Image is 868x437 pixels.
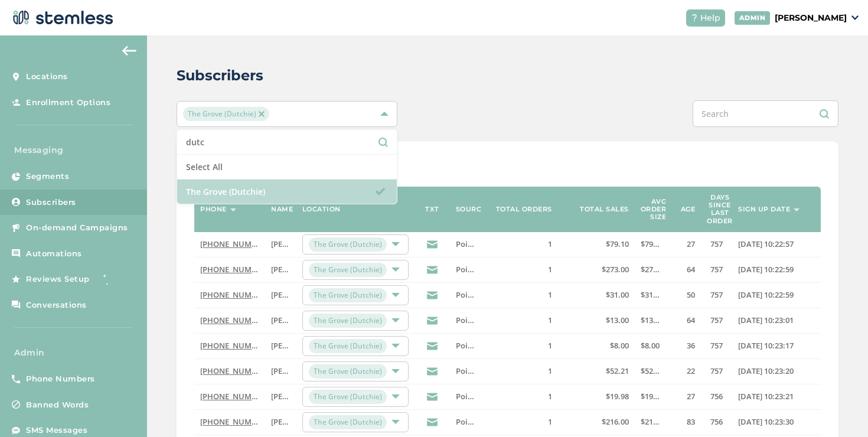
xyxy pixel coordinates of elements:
span: The Grove (Dutchie) [309,237,387,252]
li: The Grove (Dutchie) [177,180,397,204]
span: The Grove (Dutchie) [309,364,387,379]
span: Point of Sale [456,416,502,427]
label: 64 [671,265,695,275]
span: The Grove (Dutchie) [183,107,269,121]
img: icon-sort-1e1d7615.svg [230,208,236,211]
span: $216.00 [602,416,629,427]
span: 1 [548,416,552,427]
label: 2025-08-27 10:23:20 [738,366,815,376]
label: 2025-08-27 10:22:59 [738,265,815,275]
span: 756 [710,391,723,402]
span: Point of Sale [456,239,502,249]
img: logo-dark-0685b13c.svg [9,6,113,30]
span: $216.00 [641,416,668,427]
label: 1 [487,290,552,300]
label: 1 [487,239,552,249]
label: 1 [487,417,552,427]
img: icon-help-white-03924b79.svg [691,14,698,21]
span: $8.00 [610,340,629,351]
h2: Subscribers [177,65,263,86]
label: $79.10 [641,239,660,249]
span: [PERSON_NAME] [271,239,331,249]
label: 757 [707,239,726,249]
span: [PERSON_NAME] [271,264,331,275]
a: [PHONE_NUMBER] [200,391,268,402]
label: 27 [671,239,695,249]
span: 757 [710,340,723,351]
label: 2025-08-27 10:23:01 [738,315,815,325]
label: (619) 729-3180 [200,239,259,249]
label: Point of Sale [456,417,475,427]
a: [PHONE_NUMBER] [200,239,268,249]
label: VIVI CARRILLO [271,239,291,249]
span: [DATE] 10:22:59 [738,289,794,300]
label: $52.21 [564,366,629,376]
span: 1 [548,239,552,249]
span: 1 [548,366,552,376]
a: [PHONE_NUMBER] [200,340,268,351]
img: glitter-stars-b7820f95.gif [99,268,122,291]
span: $273.00 [602,264,629,275]
label: Total orders [496,206,552,213]
label: Carole Brown [271,417,291,427]
span: Locations [26,71,68,83]
label: $52.21 [641,366,660,376]
label: Avg order size [641,198,667,221]
span: [DATE] 10:23:21 [738,391,794,402]
span: $79.10 [606,239,629,249]
span: Help [700,12,720,24]
span: Phone Numbers [26,373,95,385]
label: 756 [707,392,726,402]
label: $273.00 [641,265,660,275]
label: Point of Sale [456,265,475,275]
label: 757 [707,341,726,351]
label: 1 [487,366,552,376]
span: 1 [548,315,552,325]
label: 757 [707,366,726,376]
span: [DATE] 10:23:17 [738,340,794,351]
a: [PHONE_NUMBER] [200,289,268,300]
label: LISA SCHNEIDER [271,315,291,325]
label: $8.00 [564,341,629,351]
label: Point of Sale [456,366,475,376]
label: 1 [487,315,552,325]
span: 756 [710,416,723,427]
span: 83 [687,416,695,427]
label: 757 [707,315,726,325]
span: [DATE] 10:22:59 [738,264,794,275]
label: $19.98 [641,392,660,402]
span: 22 [687,366,695,376]
span: 757 [710,264,723,275]
label: 36 [671,341,695,351]
label: 757 [707,290,726,300]
span: $52.21 [606,366,629,376]
span: SMS Messages [26,425,87,436]
label: Point of Sale [456,315,475,325]
label: Age [681,206,696,213]
span: [DATE] 10:23:01 [738,315,794,325]
label: David Feld [271,290,291,300]
label: 1 [487,392,552,402]
span: 27 [687,391,695,402]
label: 2025-08-27 10:22:59 [738,290,815,300]
iframe: Chat Widget [809,380,868,437]
img: icon_down-arrow-small-66adaf34.svg [851,15,859,20]
span: 27 [687,239,695,249]
span: [DATE] 10:23:30 [738,416,794,427]
span: [PERSON_NAME] [271,391,331,402]
label: Days since last order [707,194,733,225]
label: $31.00 [641,290,660,300]
label: Name [271,206,293,213]
span: Point of Sale [456,289,502,300]
label: $31.00 [564,290,629,300]
input: Search [693,100,838,127]
label: $19.98 [564,392,629,402]
span: $273.00 [641,264,668,275]
label: 2025-08-27 10:22:57 [738,239,815,249]
img: icon-sort-1e1d7615.svg [794,208,800,211]
input: Search [186,136,388,148]
span: The Grove (Dutchie) [309,314,387,328]
label: Point of Sale [456,341,475,351]
label: $13.00 [564,315,629,325]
